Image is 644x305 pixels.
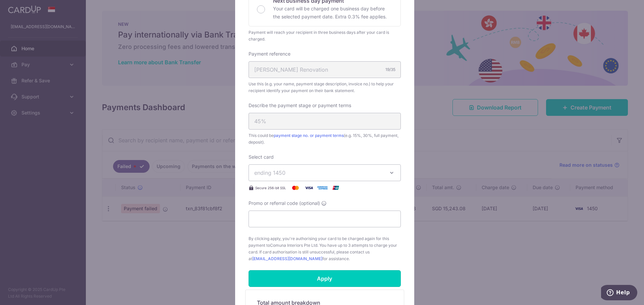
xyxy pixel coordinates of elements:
img: American Express [316,184,329,192]
span: By clicking apply, you're authorising your card to be charged again for this payment to . You hav... [249,235,401,262]
span: ending 1450 [254,169,285,176]
a: payment stage no. or payment terms [274,133,344,138]
span: This could be (e.g. 15%, 30%, full payment, deposit). [249,132,401,146]
button: ending 1450 [249,164,401,181]
span: Secure 256-bit SSL [255,185,286,190]
a: [EMAIL_ADDRESS][DOMAIN_NAME] [252,256,322,261]
label: Payment reference [249,51,290,57]
span: Promo or referral code (optional) [249,200,320,207]
span: Use this (e.g. your name, payment stage description, invoice no.) to help your recipient identify... [249,81,401,94]
img: Visa [302,184,316,192]
img: Mastercard [289,184,302,192]
iframe: Opens a widget where you can find more information [601,285,637,302]
span: Comuna Interiors Pte Ltd [270,243,317,248]
div: 19/35 [385,66,395,73]
label: Describe the payment stage or payment terms [249,102,351,109]
p: Your card will be charged one business day before the selected payment date. Extra 0.3% fee applies. [273,5,392,21]
img: UnionPay [329,184,342,192]
input: Apply [249,270,401,287]
label: Select card [249,154,274,160]
div: Payment will reach your recipient in three business days after your card is charged. [249,29,401,43]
